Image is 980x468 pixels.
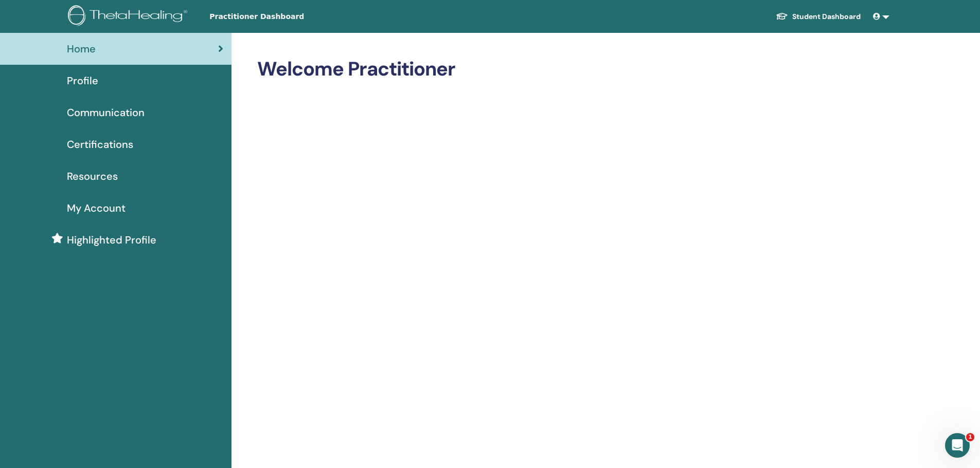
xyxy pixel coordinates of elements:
img: logo.png [68,5,191,28]
span: Practitioner Dashboard [209,11,364,22]
span: Home [67,41,96,57]
span: Certifications [67,137,133,152]
span: My Account [67,200,126,216]
span: Resources [67,169,118,184]
iframe: Intercom live chat [945,433,970,458]
img: graduation-cap-white.svg [776,12,788,21]
a: Student Dashboard [768,7,869,26]
span: Highlighted Profile [67,232,156,248]
h2: Welcome Practitioner [257,58,874,81]
span: Profile [67,73,98,88]
span: 1 [966,433,974,441]
span: Communication [67,105,145,120]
